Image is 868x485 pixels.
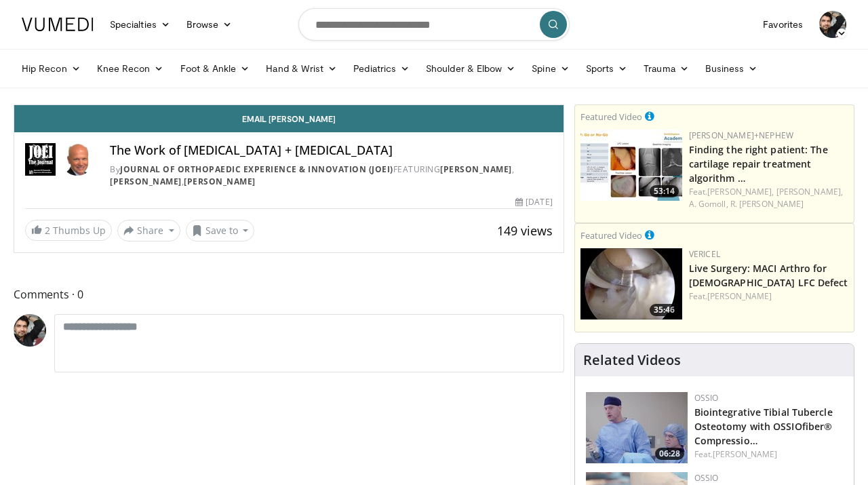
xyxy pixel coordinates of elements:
[178,11,241,38] a: Browse
[110,176,182,187] a: [PERSON_NAME]
[418,55,524,82] a: Shoulder & Elbow
[184,176,256,187] a: [PERSON_NAME]
[186,220,255,241] button: Save to
[45,224,50,237] span: 2
[524,55,577,82] a: Spine
[755,11,811,38] a: Favorites
[694,448,843,461] div: Feat.
[689,143,828,185] a: Finding the right patient: The cartilage repair treatment algorithm …
[689,262,848,289] a: Live Surgery: MACI Arthro for [DEMOGRAPHIC_DATA] LFC Defect
[694,472,719,484] a: OSSIO
[583,352,681,368] h4: Related Videos
[14,286,564,303] span: Comments 0
[298,8,570,41] input: Search topics, interventions
[694,406,833,447] a: Biointegrative Tibial Tubercle Osteotomy with OSSIOfiber® Compressio…
[89,55,172,82] a: Knee Recon
[776,186,843,197] a: [PERSON_NAME],
[650,185,679,197] span: 53:14
[730,198,804,210] a: R. [PERSON_NAME]
[707,186,774,197] a: [PERSON_NAME],
[650,304,679,316] span: 35:46
[172,55,258,82] a: Foot & Ankle
[515,196,552,208] div: [DATE]
[689,186,848,210] div: Feat.
[440,163,512,175] a: [PERSON_NAME]
[345,55,418,82] a: Pediatrics
[580,130,682,201] a: 53:14
[689,198,728,210] a: A. Gomoll,
[110,163,553,188] div: By FEATURING , ,
[14,105,564,132] a: Email [PERSON_NAME]
[586,392,688,463] a: 06:28
[697,55,766,82] a: Business
[61,143,94,176] img: Avatar
[117,220,180,241] button: Share
[14,314,46,347] img: Avatar
[694,392,719,404] a: OSSIO
[586,392,688,463] img: 2fac5f83-3fa8-46d6-96c1-ffb83ee82a09.150x105_q85_crop-smart_upscale.jpg
[258,55,345,82] a: Hand & Wrist
[25,220,112,241] a: 2 Thumbs Up
[497,222,553,239] span: 149 views
[580,248,682,319] img: eb023345-1e2d-4374-a840-ddbc99f8c97c.150x105_q85_crop-smart_upscale.jpg
[578,55,636,82] a: Sports
[580,248,682,319] a: 35:46
[689,248,720,260] a: Vericel
[14,55,89,82] a: Hip Recon
[635,55,697,82] a: Trauma
[655,448,684,460] span: 06:28
[713,448,777,460] a: [PERSON_NAME]
[689,130,793,141] a: [PERSON_NAME]+Nephew
[120,163,393,175] a: Journal of Orthopaedic Experience & Innovation (JOEI)
[689,290,848,303] div: Feat.
[25,143,56,176] img: Journal of Orthopaedic Experience & Innovation (JOEI)
[22,18,94,31] img: VuMedi Logo
[707,290,772,302] a: [PERSON_NAME]
[819,11,846,38] img: Avatar
[580,111,642,123] small: Featured Video
[102,11,178,38] a: Specialties
[580,130,682,201] img: 2894c166-06ea-43da-b75e-3312627dae3b.150x105_q85_crop-smart_upscale.jpg
[580,229,642,241] small: Featured Video
[110,143,553,158] h4: The Work of [MEDICAL_DATA] + [MEDICAL_DATA]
